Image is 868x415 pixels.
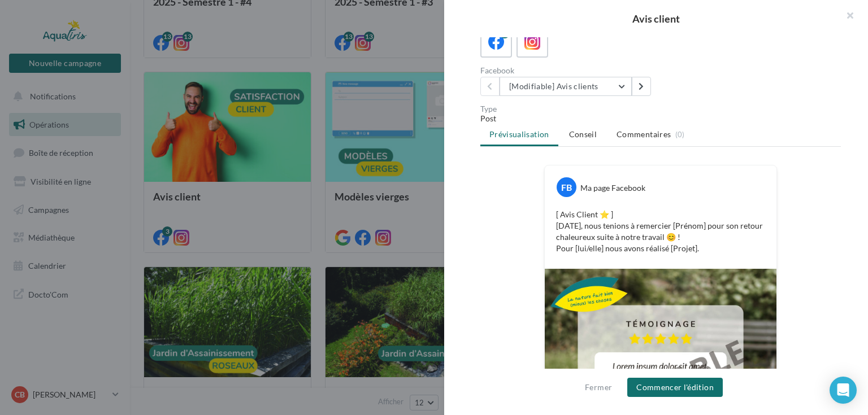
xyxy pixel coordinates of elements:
div: Ma page Facebook [580,182,645,194]
span: (0) [675,130,685,139]
p: [ Avis Client ⭐ ] [DATE], nous tenions à remercier [Prénom] pour son retour chaleureux suite à no... [556,209,765,254]
div: FB [557,177,576,197]
div: Type [480,105,841,113]
button: [Modifiable] Avis clients [500,77,632,96]
button: Fermer [580,381,617,394]
button: Commencer l'édition [627,378,723,397]
div: Facebook [480,67,656,75]
div: Avis client [462,14,850,24]
div: Open Intercom Messenger [830,377,857,404]
span: Conseil [569,129,597,139]
span: Commentaires [617,129,671,140]
div: Post [480,113,841,124]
